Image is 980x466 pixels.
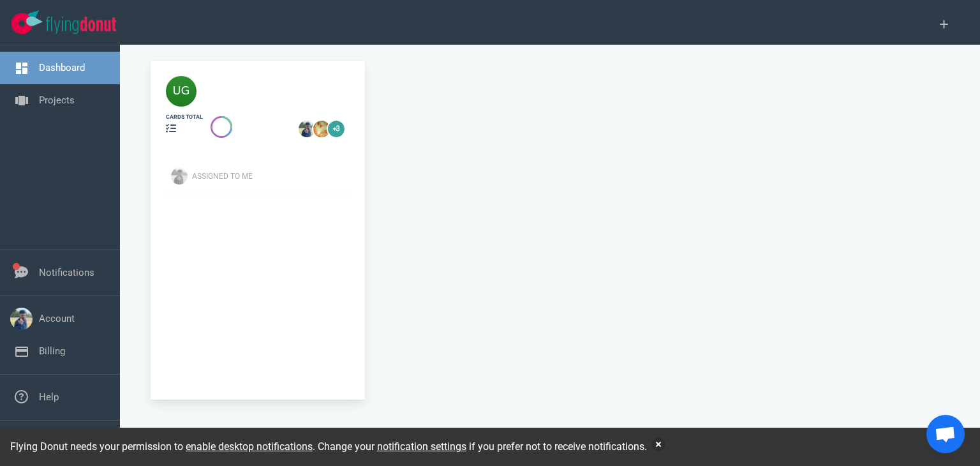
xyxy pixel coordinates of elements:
[186,440,313,453] a: enable desktop notifications
[299,121,315,137] img: 26
[39,313,75,324] a: Account
[333,125,339,132] text: +3
[192,170,357,182] div: Assigned To Me
[39,62,85,73] a: Dashboard
[377,440,466,453] a: notification settings
[39,267,94,278] a: Notifications
[46,17,116,34] img: Flying Donut text logo
[926,415,965,453] a: Open chat
[39,391,59,403] a: Help
[39,94,75,106] a: Projects
[171,168,188,184] img: Avatar
[313,440,647,453] span: . Change your if you prefer not to receive notifications.
[166,113,203,121] div: cards total
[39,345,65,357] a: Billing
[166,76,197,107] img: 40
[313,121,330,137] img: 26
[10,440,313,453] span: Flying Donut needs your permission to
